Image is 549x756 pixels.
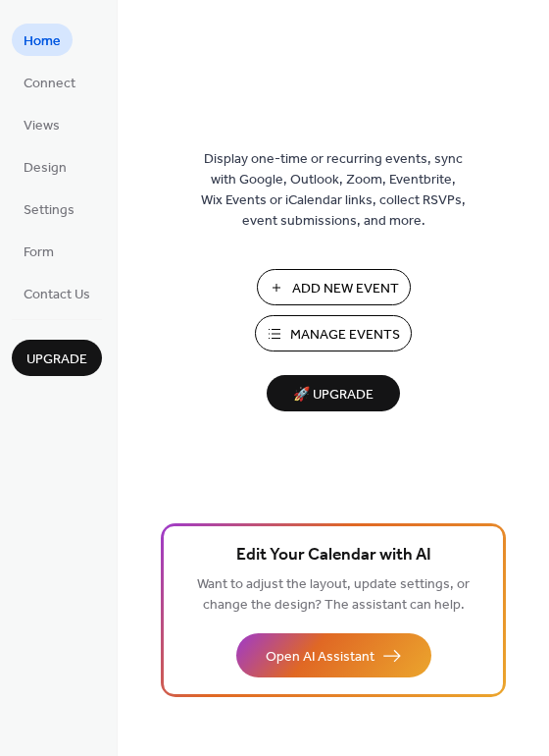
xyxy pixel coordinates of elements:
[24,200,75,221] span: Settings
[255,315,412,351] button: Manage Events
[257,269,411,305] button: Add New Event
[12,66,87,98] a: Connect
[12,340,102,376] button: Upgrade
[236,633,431,677] button: Open AI Assistant
[267,375,400,411] button: 🚀 Upgrade
[24,158,67,179] span: Design
[197,571,470,619] span: Want to adjust the layout, update settings, or change the design? The assistant can help.
[24,116,60,136] span: Views
[24,285,90,305] span: Contact Us
[12,108,72,140] a: Views
[24,243,54,263] span: Form
[12,192,86,225] a: Settings
[201,149,466,232] span: Display one-time or recurring events, sync with Google, Outlook, Zoom, Eventbrite, Wix Events or ...
[12,235,66,267] a: Form
[12,24,73,56] a: Home
[236,542,431,569] span: Edit Your Calendar with AI
[24,31,61,52] span: Home
[24,74,75,94] span: Connect
[12,277,102,309] a: Contact Us
[292,279,399,299] span: Add New Event
[278,382,388,408] span: 🚀 Upgrade
[26,350,87,370] span: Upgrade
[290,325,400,346] span: Manage Events
[266,647,374,668] span: Open AI Assistant
[12,150,78,183] a: Design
